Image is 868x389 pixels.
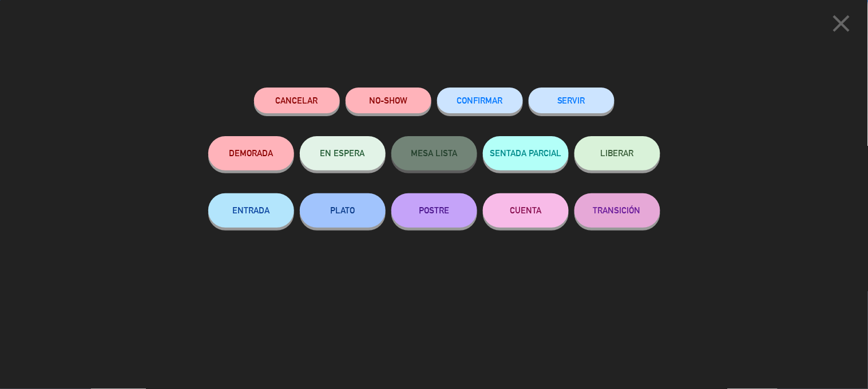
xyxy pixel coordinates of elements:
button: TRANSICIÓN [574,193,660,228]
span: CONFIRMAR [457,96,503,105]
button: POSTRE [391,193,477,228]
button: ENTRADA [208,193,294,228]
button: DEMORADA [208,136,294,170]
button: NO-SHOW [346,88,431,113]
span: LIBERAR [601,148,634,158]
button: LIBERAR [574,136,660,170]
button: Cancelar [254,88,340,113]
button: close [824,9,859,42]
button: CONFIRMAR [437,88,523,113]
button: CUENTA [483,193,569,228]
button: SENTADA PARCIAL [483,136,569,170]
button: MESA LISTA [391,136,477,170]
button: SERVIR [529,88,615,113]
i: close [827,9,856,38]
button: PLATO [300,193,386,228]
button: EN ESPERA [300,136,386,170]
